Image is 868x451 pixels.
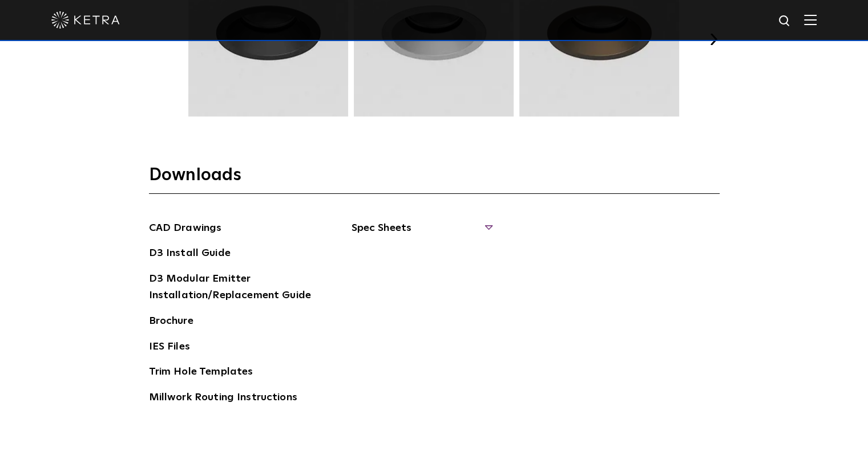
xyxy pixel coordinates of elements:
[149,313,193,331] a: Brochure
[51,11,120,29] img: ketra-logo-2019-white
[149,271,320,306] a: D3 Modular Emitter Installation/Replacement Guide
[149,364,253,382] a: Trim Hole Templates
[149,245,231,263] a: D3 Install Guide
[149,220,222,238] a: CAD Drawings
[149,164,720,194] h3: Downloads
[804,14,817,25] img: Hamburger%20Nav.svg
[778,14,792,29] img: search icon
[149,389,297,408] a: Millwork Routing Instructions
[352,220,491,245] span: Spec Sheets
[149,339,190,357] a: IES Files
